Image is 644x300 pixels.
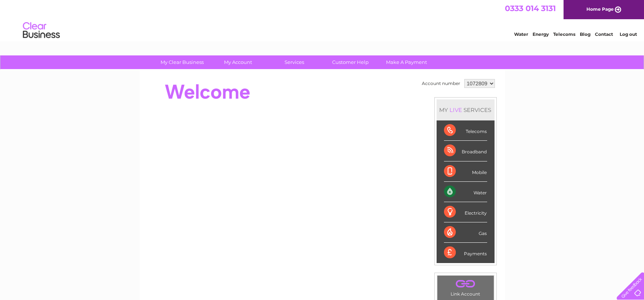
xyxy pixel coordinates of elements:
a: Customer Help [320,55,381,69]
a: Log out [620,31,637,37]
img: logo.png [23,19,60,42]
a: My Account [208,55,269,69]
a: Make A Payment [376,55,437,69]
a: Water [514,31,528,37]
a: Energy [533,31,549,37]
div: Gas [444,222,487,243]
div: Mobile [444,161,487,182]
a: My Clear Business [152,55,213,69]
a: Blog [580,31,590,37]
div: Broadband [444,141,487,161]
div: LIVE [448,106,464,113]
div: MY SERVICES [437,99,495,120]
td: Account number [420,77,462,90]
a: . [439,277,492,290]
div: Water [444,182,487,202]
div: Clear Business is a trading name of Verastar Limited (registered in [GEOGRAPHIC_DATA] No. 3667643... [148,4,497,36]
td: Link Account [437,275,494,299]
div: Telecoms [444,120,487,141]
a: 0333 014 3131 [505,4,556,13]
a: Services [264,55,325,69]
div: Payments [444,243,487,263]
a: Telecoms [553,31,575,37]
a: Contact [595,31,613,37]
div: Electricity [444,202,487,222]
